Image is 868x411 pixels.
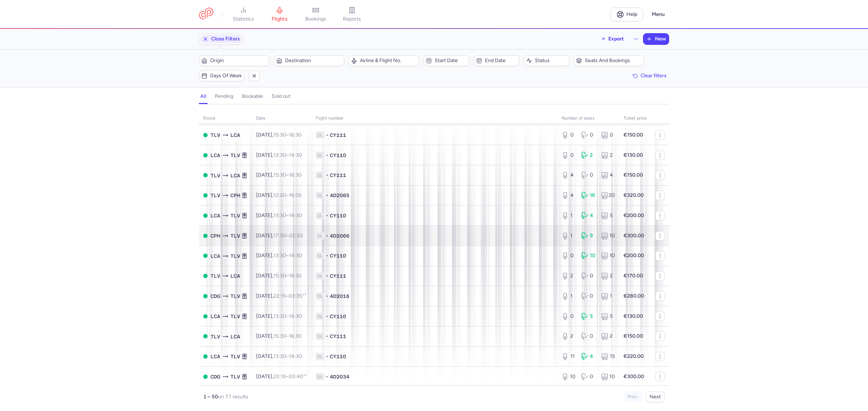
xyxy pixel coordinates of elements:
[256,132,302,138] span: [DATE],
[624,252,644,259] strong: €200.00
[316,131,324,139] span: 1L
[581,212,595,219] div: 4
[535,58,567,64] span: Status
[261,7,298,22] a: flights
[210,131,220,139] span: TLV
[562,152,575,159] div: 0
[289,353,302,359] time: 14:30
[643,34,669,44] button: New
[273,192,286,198] time: 12:20
[273,132,302,138] span: –
[326,293,328,300] span: •
[273,373,286,380] time: 22:10
[326,373,328,380] span: •
[273,353,286,359] time: 13:30
[316,373,324,380] span: 1L
[330,212,346,219] span: CY110
[581,313,595,320] div: 5
[210,58,267,64] span: Origin
[289,192,302,198] time: 16:05
[273,333,286,339] time: 15:30
[435,58,467,64] span: Start date
[230,373,240,381] span: TLV
[252,113,311,124] th: date
[557,113,619,124] th: number of seats
[601,333,615,340] div: 2
[298,7,334,22] a: bookings
[485,58,517,64] span: End date
[273,293,306,299] span: –
[285,58,342,64] span: Destination
[273,132,286,138] time: 15:30
[601,232,615,239] div: 10
[624,212,644,219] strong: €200.00
[601,212,615,219] div: 5
[624,391,643,402] button: Prev.
[562,333,575,340] div: 2
[562,313,575,320] div: 0
[210,373,220,381] span: CDG
[641,73,667,78] span: Clear filters
[230,151,240,159] span: TLV
[624,333,643,339] strong: €150.00
[210,73,242,79] span: Days of week
[562,353,575,360] div: 11
[608,36,624,42] span: Export
[581,293,595,300] div: 0
[273,273,302,279] span: –
[199,70,244,81] button: Days of week
[302,292,306,297] sup: +1
[256,353,302,359] span: [DATE],
[581,172,595,179] div: 0
[289,293,306,299] time: 03:35
[210,333,220,341] span: TLV
[316,232,324,239] span: 1L
[601,293,615,300] div: 1
[289,313,302,319] time: 14:30
[230,292,240,300] span: TLV
[289,132,302,138] time: 16:30
[601,373,615,380] div: 10
[233,16,254,22] span: statistics
[210,151,220,159] span: LCA
[326,232,328,239] span: •
[581,373,595,380] div: 0
[624,132,643,138] strong: €150.00
[273,353,302,359] span: –
[326,333,328,340] span: •
[581,152,595,159] div: 2
[581,333,595,340] div: 0
[256,313,302,319] span: [DATE],
[230,312,240,320] span: TLV
[230,333,240,341] span: LCA
[330,131,346,139] span: CY111
[256,233,303,239] span: [DATE],
[210,232,220,240] span: CPH
[330,192,349,199] span: 4D2065
[199,55,269,66] button: Origin
[326,172,328,179] span: •
[289,212,302,219] time: 14:30
[601,152,615,159] div: 2
[230,191,240,199] span: CPH
[273,152,302,158] span: –
[619,113,651,124] th: Ticket price
[326,252,328,259] span: •
[326,353,328,360] span: •
[316,252,324,259] span: 1L
[273,252,286,259] time: 13:30
[256,373,307,380] span: [DATE],
[210,252,220,260] span: LCA
[581,272,595,280] div: 0
[289,233,303,239] time: 22:30
[334,7,370,22] a: reports
[330,272,346,280] span: CY111
[330,313,346,320] span: CY110
[256,212,302,219] span: [DATE],
[273,212,286,219] time: 13:30
[210,191,220,199] span: TLV
[330,293,349,300] span: 4D2016
[256,152,302,158] span: [DATE],
[272,16,288,22] span: flights
[330,232,349,239] span: 4D2066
